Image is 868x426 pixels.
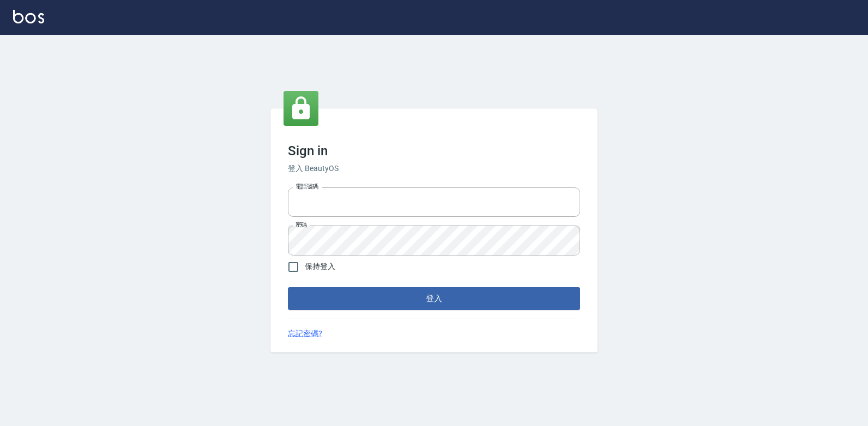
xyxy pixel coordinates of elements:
[288,163,580,174] h6: 登入 BeautyOS
[296,221,307,229] label: 密碼
[288,287,580,310] button: 登入
[305,261,335,272] span: 保持登入
[288,143,580,159] h3: Sign in
[13,10,44,23] img: Logo
[288,328,322,339] a: 忘記密碼?
[296,182,318,191] label: 電話號碼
